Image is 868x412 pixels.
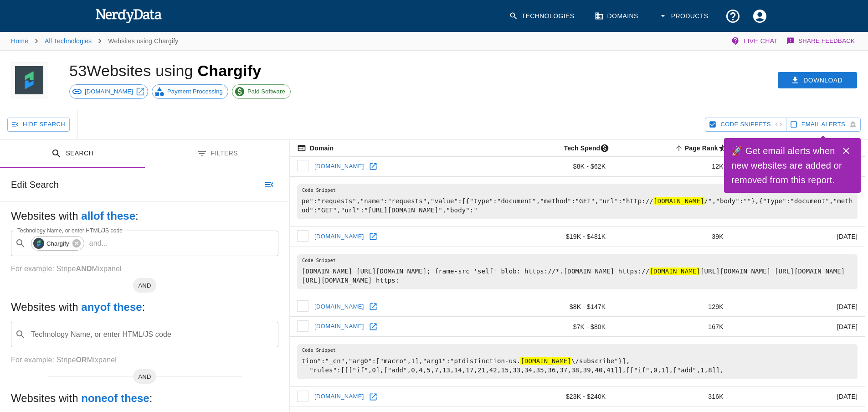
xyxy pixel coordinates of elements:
[197,62,261,79] span: Chargify
[297,302,390,312] img: brightmove.com icon
[649,268,700,275] hl: [DOMAIN_NAME]
[760,317,865,337] td: [DATE]
[380,160,435,174] a: [DOMAIN_NAME]
[80,87,138,96] span: [DOMAIN_NAME]
[76,356,87,364] b: OR
[503,3,582,30] a: Technologies
[667,157,759,177] td: 12K
[785,32,857,50] button: Share Feedback
[397,319,452,334] a: [DOMAIN_NAME]
[7,118,70,132] button: Hide Search
[45,37,92,45] a: All Technologies
[297,161,377,171] img: chargify.com icon
[385,230,440,244] a: [DOMAIN_NAME]
[569,317,667,337] td: $7K - $80K
[837,142,855,160] button: Close
[746,3,773,30] button: Account Settings
[786,118,861,132] button: Get email alerts with newly found website results. Click to enable.
[705,118,786,132] button: Hide Code Snippets
[297,254,858,289] pre: [DOMAIN_NAME] [URL][DOMAIN_NAME]; frame-src 'self' blob: https://*.[DOMAIN_NAME] https:// [URL][D...
[297,184,858,219] pre: pe":"requests","name":"requests","value":[{"type":"document","method":"GET","url":"http:// /","bo...
[760,297,865,317] td: [DATE]
[399,390,453,404] a: [DOMAIN_NAME]
[653,197,704,205] hl: [DOMAIN_NAME]
[667,387,759,407] td: 316K
[297,322,394,332] img: ptdistinction.com icon
[297,143,334,154] span: The registered domain name (i.e. "nerdydata.com").
[440,230,453,243] a: Open formswift.com in new window
[152,84,228,99] a: Payment Processing
[394,300,448,314] a: [DOMAIN_NAME]
[719,3,746,30] button: Support and Documentation
[95,6,162,25] img: NerdyData.com
[108,36,178,46] p: Websites using Chargify
[569,297,667,317] td: $8K - $147K
[11,391,278,406] h5: Websites with :
[760,387,865,407] td: [DATE]
[11,355,278,366] p: For example: Stripe Mixpanel
[569,227,667,247] td: $19K - $481K
[822,347,857,382] iframe: Drift Widget Chat Controller
[81,392,149,404] b: none of these
[133,281,157,290] span: AND
[41,238,74,249] span: Chargify
[11,37,28,45] a: Home
[453,390,467,404] a: Open gravityforms.com in new window
[81,301,142,313] b: any of these
[606,143,667,154] span: The estimated minimum and maximum annual tech spend each webpage has, based on the free, freemium...
[15,62,43,98] img: Chargify logo
[448,300,462,314] a: Open brightmove.com in new window
[297,232,382,242] img: formswift.com icon
[801,119,845,130] span: Get email alerts with newly found website results. Click to enable.
[569,387,667,407] td: $23K - $240K
[69,62,197,79] h4: 53 Websites using
[145,139,290,168] button: Filters
[297,344,858,379] pre: tion":"_cn","arg0":["macro",1],"arg1":"ptdistinction-us. \/subscribe"}], "rules":[[["if",0],["add...
[11,32,178,50] nav: breadcrumb
[778,72,857,89] button: Download
[242,87,290,96] span: Paid Software
[133,372,157,381] span: AND
[729,32,781,50] button: Live Chat
[17,227,123,234] label: Technology Name, or enter HTML/JS code
[452,320,465,334] a: Open ptdistinction.com in new window
[667,297,759,317] td: 129K
[667,317,759,337] td: 167K
[86,238,112,249] p: and ...
[11,300,278,314] h5: Websites with :
[435,160,448,173] a: Open chargify.com in new window
[760,227,865,247] td: [DATE]
[589,3,646,30] a: Domains
[720,119,770,130] span: Hide Code Snippets
[702,143,760,154] span: A page popularity ranking based on a domain's backlinks. Smaller numbers signal more popular doma...
[31,236,84,251] div: Chargify
[76,265,92,273] b: AND
[69,84,148,99] a: [DOMAIN_NAME]
[297,392,395,402] img: gravityforms.com icon
[731,144,842,187] h6: 🚀 Get email alerts when new websites are added or removed from this report.
[653,3,716,30] button: Products
[11,177,59,192] h6: Edit Search
[569,157,667,177] td: $8K - $62K
[11,209,278,223] h5: Websites with :
[11,263,278,274] p: For example: Stripe Mixpanel
[81,210,135,222] b: all of these
[162,87,228,96] span: Payment Processing
[33,238,44,249] img: 73aaea4e-db67-4b10-9ff6-256b105d477b.jpg
[520,357,571,365] hl: [DOMAIN_NAME]
[667,227,759,247] td: 39K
